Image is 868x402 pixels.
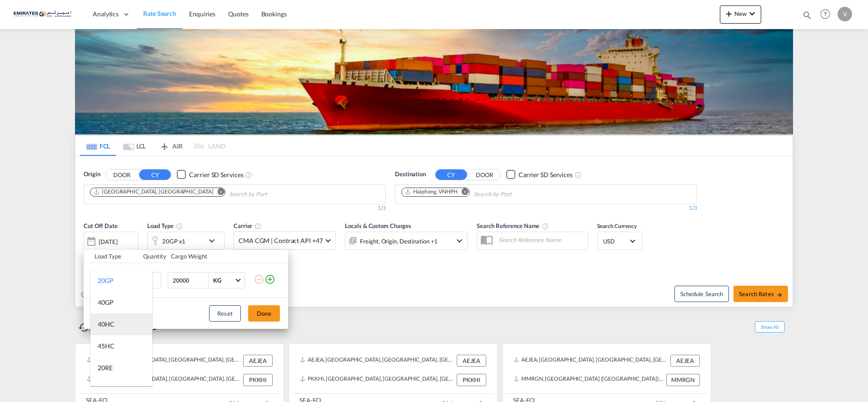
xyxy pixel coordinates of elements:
[98,385,113,394] div: 40RE
[98,320,115,329] div: 40HC
[98,342,115,351] div: 45HC
[98,276,114,285] div: 20GP
[98,363,113,372] div: 20RE
[98,298,114,307] div: 40GP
